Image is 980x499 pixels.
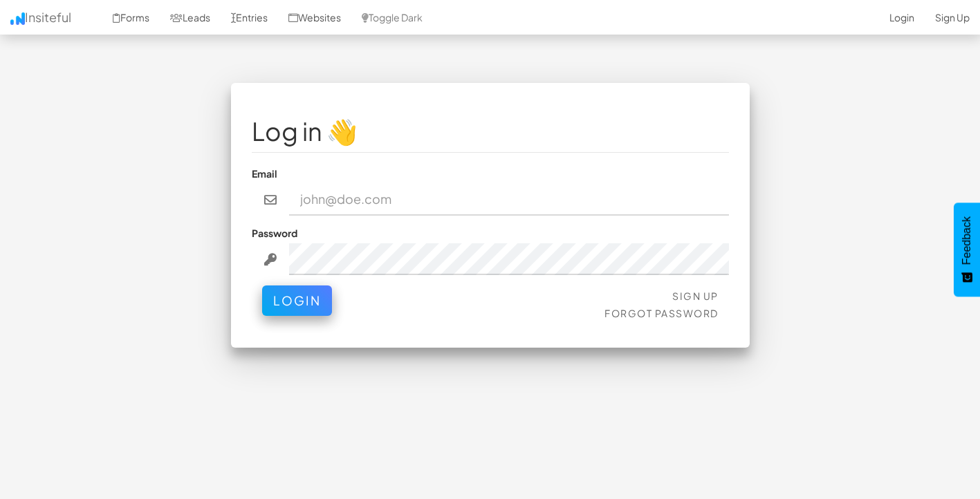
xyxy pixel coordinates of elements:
[10,12,25,25] img: icon.png
[252,117,729,145] h1: Log in 👋
[604,307,719,319] a: Forgot Password
[954,203,980,296] button: Feedback - Show survey
[961,216,973,265] span: Feedback
[672,290,719,302] a: Sign Up
[262,285,332,316] button: Login
[252,226,297,240] label: Password
[289,184,729,216] input: john@doe.com
[252,167,277,180] label: Email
